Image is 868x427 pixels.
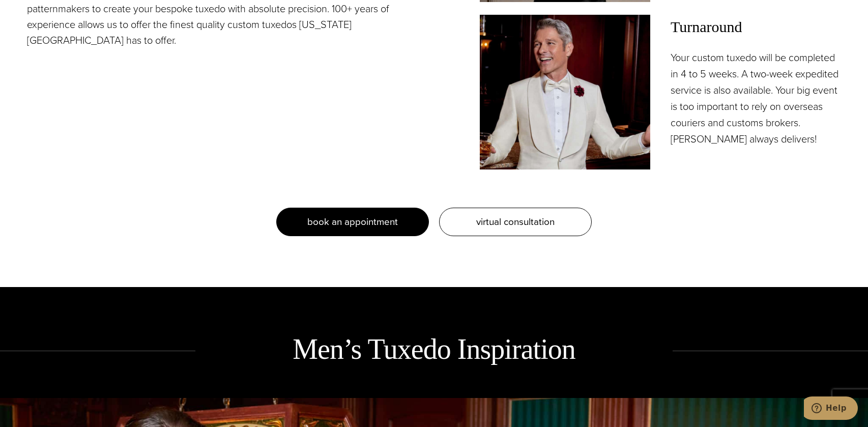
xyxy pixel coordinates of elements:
[276,208,429,236] a: book an appointment
[307,214,398,229] span: book an appointment
[671,49,841,147] p: Your custom tuxedo will be completed in 4 to 5 weeks. A two-week expedited service is also availa...
[480,15,650,169] img: Model in white custom tailored tuxedo jacket with wide white shawl lapel, white shirt and bowtie....
[804,396,858,422] iframe: Opens a widget where you can chat to one of our agents
[439,208,592,236] a: virtual consultation
[671,15,841,39] span: Turnaround
[476,214,555,229] span: virtual consultation
[195,331,673,367] h2: Men’s Tuxedo Inspiration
